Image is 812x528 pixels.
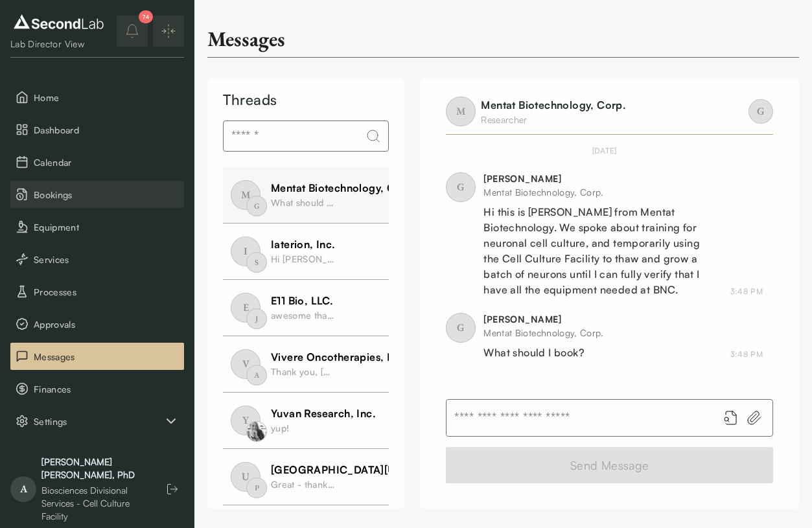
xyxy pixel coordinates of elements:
[34,350,179,363] span: Messages
[10,407,184,435] button: Settings
[34,317,179,331] span: Approvals
[483,204,715,297] div: Hi this is [PERSON_NAME] from Mentat Biotechnology. We spoke about training for neuronal cell cul...
[246,365,267,385] span: A
[10,38,107,51] div: Lab Director View
[483,313,603,326] div: [PERSON_NAME]
[481,98,626,111] a: Mentat Biotechnology, Corp.
[483,172,715,185] div: [PERSON_NAME]
[41,484,148,523] div: Biosciences Divisional Services - Cell Culture Facility
[231,293,261,323] span: E
[10,310,184,338] button: Approvals
[10,148,184,176] button: Calendar
[246,421,267,442] img: profile image
[446,97,476,126] span: M
[34,91,179,104] span: Home
[34,253,179,266] span: Services
[723,410,739,426] button: Add booking
[10,407,184,435] div: Settings sub items
[730,349,763,360] div: September 5, 2025 3:48 PM
[10,213,184,240] button: Equipment
[271,462,591,477] div: [GEOGRAPHIC_DATA][US_STATE], Department of Microbiology
[223,89,389,110] div: Threads
[271,236,336,252] div: Iaterion, Inc.
[748,99,773,124] span: G
[483,345,603,360] div: What should I book?
[139,10,153,23] div: 74
[10,476,36,502] span: A
[730,286,763,297] div: September 5, 2025 3:48 PM
[34,220,179,234] span: Equipment
[231,236,261,266] span: I
[446,145,763,157] div: [DATE]
[207,26,285,52] div: Messages
[34,123,179,137] span: Dashboard
[41,455,148,481] div: [PERSON_NAME] [PERSON_NAME], PhD
[271,180,416,196] div: Mentat Biotechnology, Corp.
[271,196,336,209] div: What should I book?
[10,12,107,32] img: logo
[34,285,179,299] span: Processes
[231,180,261,210] span: M
[117,16,148,47] button: notifications
[10,343,184,370] button: Messages
[446,313,476,343] span: G
[246,196,267,216] span: G
[246,477,267,498] span: P
[271,406,376,421] div: Yuvan Research, Inc.
[10,375,184,402] button: Finances
[34,155,179,169] span: Calendar
[10,181,184,208] button: Bookings
[161,477,184,501] button: Log out
[246,308,267,329] span: J
[271,421,336,435] div: yup!
[271,308,336,322] div: awesome thank you!
[231,406,261,435] span: Y
[10,278,184,305] button: Processes
[483,326,603,339] div: Mentat Biotechnology, Corp.
[34,415,163,428] span: Settings
[446,172,476,202] span: G
[246,252,267,273] span: S
[483,185,715,199] div: Mentat Biotechnology, Corp.
[34,382,179,396] span: Finances
[481,113,626,126] div: Researcher
[271,477,336,491] div: Great - thank you!
[153,16,184,47] button: Expand/Collapse sidebar
[271,349,406,365] div: Vivere Oncotherapies, Inc.
[10,84,184,111] button: Home
[231,462,261,492] span: U
[34,188,179,201] span: Bookings
[231,349,261,379] span: V
[271,365,336,378] div: Thank you, [PERSON_NAME]!
[10,246,184,273] button: Services
[271,293,336,308] div: E11 Bio, LLC.
[10,116,184,143] button: Dashboard
[271,252,336,266] div: Hi [PERSON_NAME], Could you please go through "booking" and select any service and request these ...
